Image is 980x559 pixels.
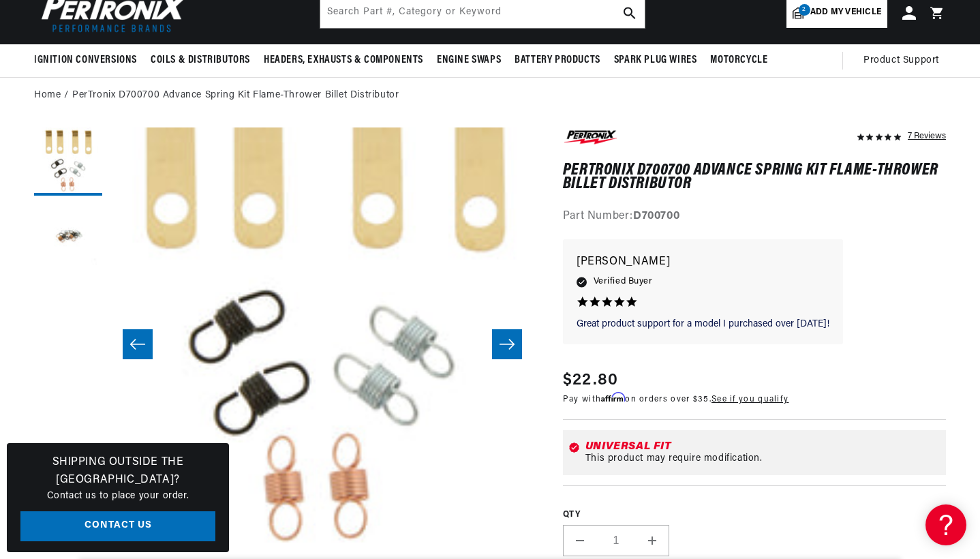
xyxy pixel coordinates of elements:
[863,53,939,68] span: Product Support
[34,202,102,271] button: Load image 2 in gallery view
[710,53,767,67] span: Motorcycle
[151,53,250,67] span: Coils & Distributors
[264,53,423,67] span: Headers, Exhausts & Components
[34,88,61,103] a: Home
[430,44,508,76] summary: Engine Swaps
[34,53,137,67] span: Ignition Conversions
[601,392,625,402] span: Affirm
[34,88,946,103] nav: breadcrumbs
[810,6,881,19] span: Add my vehicle
[257,44,430,76] summary: Headers, Exhausts & Components
[20,511,215,542] a: Contact Us
[799,4,810,16] span: 2
[492,329,522,359] button: Slide right
[437,53,501,67] span: Engine Swaps
[508,44,607,76] summary: Battery Products
[577,318,829,331] p: Great product support for a model I purchased over [DATE]!
[607,44,704,76] summary: Spark Plug Wires
[614,53,697,67] span: Spark Plug Wires
[863,44,946,77] summary: Product Support
[577,253,829,272] p: [PERSON_NAME]
[585,441,940,452] div: Universal Fit
[563,393,789,406] p: Pay with on orders over $35.
[908,127,946,144] div: 7 Reviews
[703,44,774,76] summary: Motorcycle
[34,44,144,76] summary: Ignition Conversions
[72,88,399,103] a: PerTronix D700700 Advance Spring Kit Flame-Thrower Billet Distributor
[633,211,679,222] strong: D700700
[585,453,940,464] div: This product may require modification.
[20,454,215,489] h3: Shipping Outside the [GEOGRAPHIC_DATA]?
[20,489,215,504] p: Contact us to place your order.
[515,53,600,67] span: Battery Products
[563,509,946,521] label: QTY
[34,127,102,196] button: Load image 1 in gallery view
[563,164,946,192] h1: PerTronix D700700 Advance Spring Kit Flame-Thrower Billet Distributor
[123,329,153,359] button: Slide left
[594,274,652,289] span: Verified Buyer
[563,208,946,226] div: Part Number:
[144,44,257,76] summary: Coils & Distributors
[711,395,788,404] a: See if you qualify - Learn more about Affirm Financing (opens in modal)
[563,368,619,393] span: $22.80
